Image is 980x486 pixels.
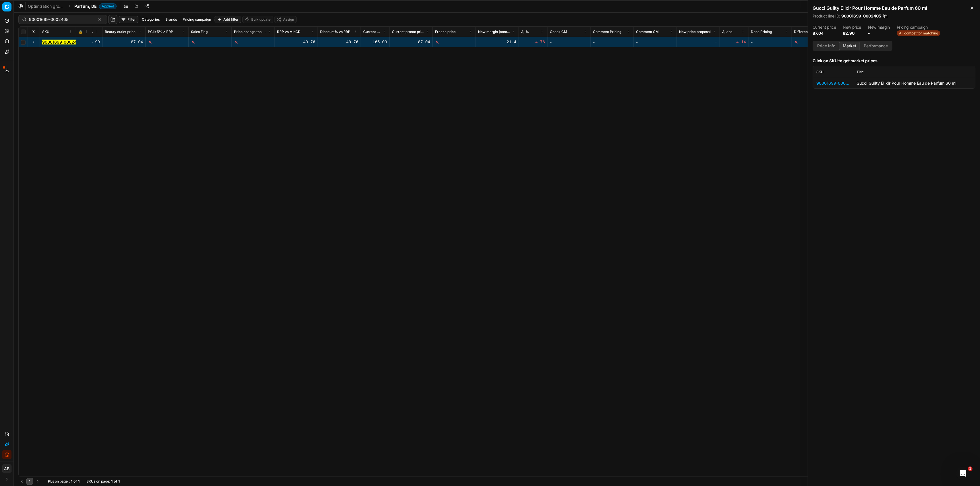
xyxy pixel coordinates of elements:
[48,479,68,484] span: PLs on page
[140,16,162,23] button: Categories
[751,30,772,34] span: Done Pricing
[593,30,621,34] span: Comment Pricing
[868,25,890,29] dt: New margin
[320,30,350,34] span: Discount% vs RRP
[860,42,892,50] button: Performance
[392,39,430,45] div: 87.04
[78,479,80,484] strong: 1
[813,58,975,64] h3: Click on SKU to get market prices
[392,30,424,34] span: Current promo price
[636,39,674,45] div: -
[163,16,179,23] button: Brands
[968,466,973,471] span: 1
[839,42,860,50] button: Market
[550,30,567,34] span: Check CM
[843,30,861,36] dd: 82.90
[813,30,836,36] dd: 87.04
[813,42,839,50] button: Price info
[191,30,208,34] span: Sales Flag
[794,30,826,34] span: Difference, % > 50
[813,25,836,29] dt: Current price
[274,16,297,23] button: Assign
[2,464,11,473] button: AB
[34,478,41,485] button: Go to next page
[114,479,117,484] strong: of
[3,464,11,473] span: AB
[48,479,80,484] div: :
[234,30,266,34] span: Price change too high
[857,80,972,86] div: Gucci Guilty Elixir Pour Homme Eau de Parfum 60 ml
[86,479,110,484] span: SKUs on page :
[42,39,82,45] button: 90001699-0002405
[118,479,120,484] strong: 1
[320,39,358,45] div: 49.76
[18,478,25,485] button: Go to previous page
[214,16,241,23] button: Add filter
[749,37,792,47] td: -
[74,3,117,9] span: Parfum, DEApplied
[71,479,72,484] strong: 1
[816,70,824,74] span: SKU
[813,5,975,11] h2: Gucci Guilty Elixir Pour Homme Eau de Parfum 60 ml
[956,466,970,480] iframe: Intercom live chat
[29,17,92,22] input: Search by SKU or title
[841,13,881,19] span: 90001699-0002405
[548,37,591,47] td: -
[18,478,41,485] nav: pagination
[435,30,456,34] span: Freeze price
[679,39,717,45] div: -
[679,30,711,34] span: New price proposal
[521,39,545,45] div: -4.76
[30,28,37,35] button: Expand all
[105,39,143,45] div: 87.04
[105,30,136,34] span: Beauty outlet price
[857,70,864,74] span: Title
[843,25,861,29] dt: New price
[28,3,65,9] a: Optimization groups
[722,39,746,45] div: -4.14
[636,30,659,34] span: Comment CM
[28,3,117,9] nav: breadcrumb
[897,25,940,29] dt: Pricing campaign
[363,39,387,45] div: 165.00
[521,30,529,34] span: Δ, %
[813,14,840,18] span: Product line ID :
[277,39,315,45] div: 49.76
[42,30,49,34] span: SKU
[868,30,890,36] dd: -
[816,80,850,86] div: 90001699-0002405
[242,16,273,23] button: Bulk update
[111,479,113,484] strong: 1
[593,39,631,45] div: -
[478,39,516,45] div: 21.4
[363,30,381,34] span: Current price
[78,30,83,34] span: 🔒
[180,16,213,23] button: Pricing campaign
[722,30,732,34] span: Δ, abs
[897,30,940,36] span: All competitor matching
[30,38,37,45] button: Expand
[74,479,77,484] strong: of
[148,30,173,34] span: PCII+5% > RRP
[277,30,301,34] span: RRP vs MinCD
[26,478,33,485] button: 1
[74,3,97,9] span: Parfum, DE
[99,3,117,9] span: Applied
[119,16,138,23] button: Filter
[478,30,511,34] span: New margin (common), %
